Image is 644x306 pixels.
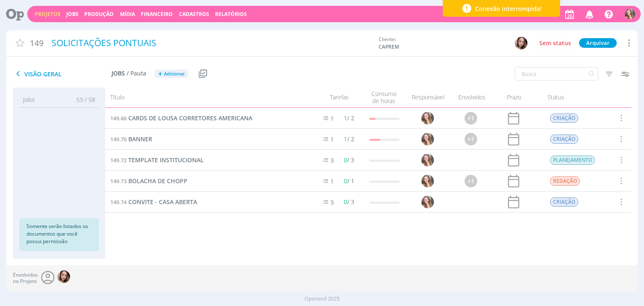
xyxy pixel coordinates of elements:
[164,71,185,77] span: Adicionar
[110,177,127,185] span: 149.73
[57,270,70,283] img: T
[13,69,112,79] span: Visão Geral
[344,135,347,143] span: 1
[330,156,334,164] span: 3
[515,37,527,49] img: T
[110,156,127,164] span: 149.72
[422,175,434,187] img: G
[344,177,347,185] span: 0
[579,38,617,48] button: Arquivar
[26,223,92,245] p: Somente serão listados os documentos que você possui permissão
[363,90,405,105] div: Consumo de horas
[13,272,38,284] span: Envolvidos no Projeto
[379,36,528,51] div: Cliente:
[32,11,63,18] button: Projetos
[138,11,175,18] button: Financeiro
[117,11,138,18] button: Mídia
[128,114,252,122] span: CARDS DE LOUSA CORRETORES AMERICANA
[344,177,354,185] span: / 1
[66,10,78,18] a: Jobs
[422,133,434,145] img: G
[344,198,347,206] span: 0
[110,156,204,165] a: 149.72TEMPLATE INSTITUCIONAL
[344,114,354,122] span: / 2
[330,135,334,143] span: 1
[344,156,354,164] span: / 3
[535,90,610,105] div: Status
[422,154,434,166] img: G
[465,175,478,187] div: +1
[344,114,347,122] span: 1
[110,197,197,207] a: 149.74CONVITE - CASA ABERTA
[330,177,334,185] span: 1
[344,198,354,206] span: / 3
[309,90,363,105] div: Tarefas
[23,95,35,104] span: Jobs
[179,10,209,18] span: Cadastros
[128,135,152,143] span: BANNER
[344,156,347,164] span: 0
[551,114,579,123] span: CRIAÇÃO
[128,177,187,185] span: BOLACHA DE CHOPP
[120,10,135,18] a: Mídia
[110,114,252,123] a: 149.66CARDS DE LOUSA CORRETORES AMERICANA
[110,198,127,206] span: 149.74
[515,67,598,80] input: Busca
[141,10,173,18] a: Financeiro
[30,37,44,49] span: 149
[405,90,451,105] div: Responsável
[493,90,535,105] div: Prazo
[379,43,441,51] span: CAPREM
[551,197,579,207] span: CRIAÇÃO
[110,135,127,143] span: 149.70
[475,4,542,13] span: Conexão interrompida!
[128,156,204,164] span: TEMPLATE INSTITUCIONAL
[35,10,60,18] a: Projetos
[344,135,354,143] span: / 2
[158,70,162,78] span: +
[82,11,116,18] button: Produção
[465,133,478,145] div: +1
[551,156,595,165] span: PLANEJAMENTO
[112,70,125,77] span: Jobs
[624,7,636,21] button: G
[84,10,114,18] a: Produção
[127,70,146,77] span: / Pauta
[625,9,635,19] img: G
[551,135,579,144] span: CRIAÇÃO
[422,196,434,208] img: G
[110,176,187,186] a: 149.73BOLACHA DE CHOPP
[514,36,528,50] button: T
[177,11,212,18] button: Cadastros
[330,114,334,122] span: 1
[105,90,308,105] div: Título
[128,198,197,206] span: CONVITE - CASA ABERTA
[422,112,434,124] img: G
[539,39,571,47] span: Sem status
[110,135,152,144] a: 149.70BANNER
[70,95,95,104] span: 53 / 58
[215,10,247,18] a: Relatórios
[213,11,249,18] button: Relatórios
[110,114,127,122] span: 149.66
[49,34,375,53] div: SOLICITAÇÕES PONTUAIS
[465,112,478,124] div: +1
[451,90,493,105] div: Envolvidos
[551,176,580,186] span: REDAÇÃO
[155,70,188,78] button: +Adicionar
[537,38,573,48] button: Sem status
[64,11,81,18] button: Jobs
[330,198,334,206] span: 3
